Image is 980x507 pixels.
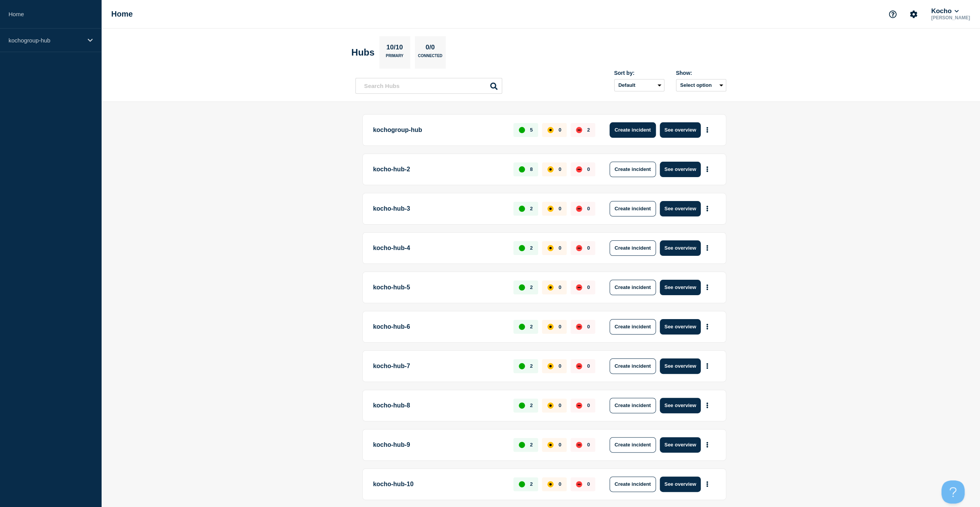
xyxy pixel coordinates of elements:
[373,201,505,216] p: kocho-hub-3
[660,358,701,374] button: See overview
[547,245,554,251] div: affected
[660,122,701,138] button: See overview
[519,245,525,251] div: up
[373,240,505,256] p: kocho-hub-4
[559,324,561,330] p: 0
[519,166,525,172] div: up
[702,162,712,176] button: More actions
[547,402,554,409] div: affected
[610,240,656,256] button: Create incident
[576,206,582,212] div: down
[559,245,561,251] p: 0
[355,78,502,94] input: Search Hubs
[660,398,701,413] button: See overview
[587,481,590,487] p: 0
[559,166,561,172] p: 0
[519,363,525,369] div: up
[373,398,505,413] p: kocho-hub-8
[905,6,922,22] button: Account settings
[576,324,582,330] div: down
[352,47,375,58] h2: Hubs
[576,284,582,291] div: down
[610,437,656,453] button: Create incident
[547,127,554,133] div: affected
[423,44,438,54] p: 0/0
[587,402,590,408] p: 0
[929,7,960,15] button: Kocho
[610,358,656,374] button: Create incident
[576,402,582,409] div: down
[8,37,83,44] p: kochogroup-hub
[660,280,701,295] button: See overview
[547,206,554,212] div: affected
[519,324,525,330] div: up
[559,402,561,408] p: 0
[587,206,590,211] p: 0
[559,284,561,290] p: 0
[530,324,533,330] p: 2
[530,206,533,211] p: 2
[547,166,554,172] div: affected
[610,162,656,177] button: Create incident
[610,201,656,216] button: Create incident
[587,442,590,448] p: 0
[386,54,404,62] p: Primary
[702,123,712,137] button: More actions
[373,477,505,492] p: kocho-hub-10
[587,245,590,251] p: 0
[530,481,533,487] p: 2
[702,280,712,294] button: More actions
[576,363,582,369] div: down
[373,437,505,453] p: kocho-hub-9
[614,79,664,91] select: Sort by
[547,363,554,369] div: affected
[547,284,554,291] div: affected
[519,284,525,291] div: up
[519,127,525,133] div: up
[660,437,701,453] button: See overview
[576,442,582,448] div: down
[587,127,590,133] p: 2
[418,54,442,62] p: Connected
[519,206,525,212] div: up
[559,363,561,369] p: 0
[530,284,533,290] p: 2
[547,442,554,448] div: affected
[941,480,965,504] iframe: Help Scout Beacon - Open
[660,477,701,492] button: See overview
[885,6,901,22] button: Support
[676,79,726,91] button: Select option
[587,166,590,172] p: 0
[559,442,561,448] p: 0
[676,70,726,76] div: Show:
[587,363,590,369] p: 0
[559,481,561,487] p: 0
[702,398,712,412] button: More actions
[702,201,712,216] button: More actions
[519,402,525,409] div: up
[519,481,525,487] div: up
[576,481,582,487] div: down
[610,398,656,413] button: Create incident
[610,122,656,138] button: Create incident
[610,280,656,295] button: Create incident
[373,319,505,335] p: kocho-hub-6
[587,324,590,330] p: 0
[373,122,505,138] p: kochogroup-hub
[702,477,712,491] button: More actions
[547,481,554,487] div: affected
[547,324,554,330] div: affected
[576,166,582,172] div: down
[530,166,533,172] p: 8
[610,477,656,492] button: Create incident
[373,280,505,295] p: kocho-hub-5
[587,284,590,290] p: 0
[559,127,561,133] p: 0
[660,162,701,177] button: See overview
[384,44,406,54] p: 10/10
[660,319,701,335] button: See overview
[702,438,712,452] button: More actions
[702,241,712,255] button: More actions
[702,359,712,373] button: More actions
[576,245,582,251] div: down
